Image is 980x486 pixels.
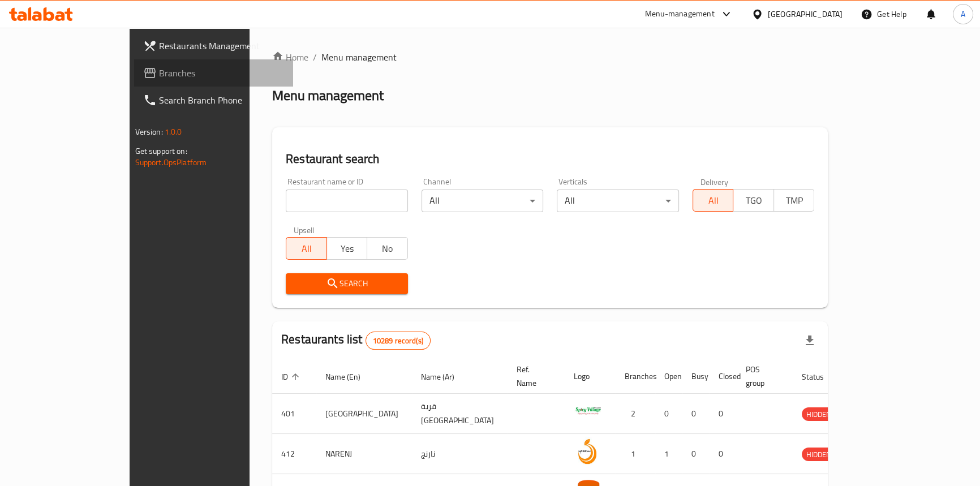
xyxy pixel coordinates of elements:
th: Busy [682,359,710,394]
button: TMP [773,189,815,212]
span: Ref. Name [517,363,551,390]
li: / [313,50,317,64]
button: TGO [733,189,774,212]
div: All [422,190,544,212]
td: 412 [272,434,316,474]
span: Branches [159,66,284,80]
span: A [961,8,965,20]
span: TMP [779,192,810,209]
th: Open [655,359,682,394]
td: 0 [710,394,737,434]
h2: Restaurants list [281,331,431,350]
h2: Menu management [272,87,384,105]
span: Restaurants Management [159,39,284,53]
td: 0 [710,434,737,474]
button: Search [286,273,408,294]
span: Status [802,370,839,384]
span: HIDDEN [802,408,836,421]
th: Logo [565,359,616,394]
span: Version: [135,124,163,139]
button: No [367,237,408,260]
div: [GEOGRAPHIC_DATA] [768,8,843,20]
td: قرية [GEOGRAPHIC_DATA] [412,394,508,434]
td: 0 [655,394,682,434]
span: Name (Ar) [421,370,469,384]
span: TGO [738,192,770,209]
span: Name (En) [325,370,375,384]
span: 1.0.0 [165,124,182,139]
button: All [286,237,327,260]
td: 1 [655,434,682,474]
a: Branches [134,59,293,87]
div: Export file [796,327,823,354]
div: HIDDEN [802,407,836,421]
span: Search Branch Phone [159,93,284,107]
button: All [693,189,734,212]
td: 401 [272,394,316,434]
th: Branches [616,359,655,394]
div: Menu-management [645,7,715,21]
label: Upsell [294,226,315,234]
td: 2 [616,394,655,434]
h2: Restaurant search [286,150,814,167]
span: 10289 record(s) [366,336,430,346]
span: ID [281,370,303,384]
nav: breadcrumb [272,50,828,64]
span: All [291,240,323,257]
span: POS group [746,363,779,390]
td: نارنج [412,434,508,474]
img: NARENJ [574,437,602,466]
div: All [557,190,679,212]
td: NARENJ [316,434,412,474]
th: Closed [710,359,737,394]
input: Search for restaurant name or ID.. [286,190,408,212]
span: Search [295,277,399,291]
td: 1 [616,434,655,474]
td: 0 [682,434,710,474]
div: Total records count [366,332,431,350]
button: Yes [326,237,368,260]
span: No [372,240,403,257]
a: Search Branch Phone [134,87,293,114]
td: [GEOGRAPHIC_DATA] [316,394,412,434]
a: Support.OpsPlatform [135,155,207,170]
span: HIDDEN [802,448,836,461]
span: Get support on: [135,144,187,158]
label: Delivery [700,178,729,186]
td: 0 [682,394,710,434]
span: Yes [332,240,363,257]
span: Menu management [321,50,397,64]
img: Spicy Village [574,397,602,425]
span: All [698,192,729,209]
a: Restaurants Management [134,32,293,59]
